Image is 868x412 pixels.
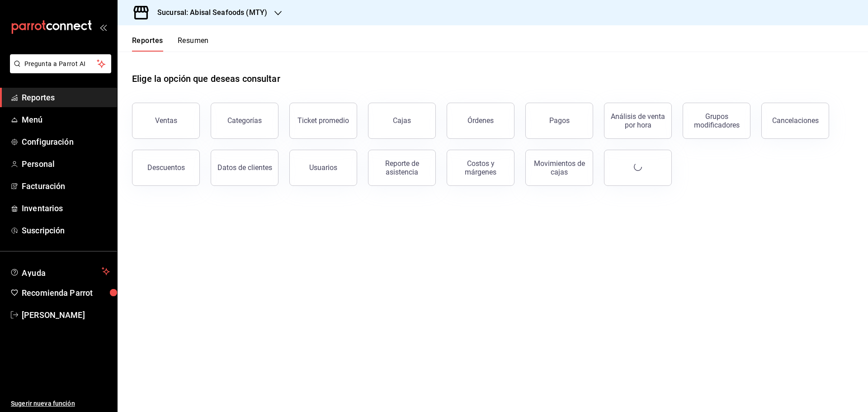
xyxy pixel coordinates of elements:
span: Suscripción [22,224,110,237]
button: Descuentos [132,150,200,186]
a: Cajas [368,103,436,139]
span: Sugerir nueva función [11,399,110,408]
span: Personal [22,158,110,170]
span: Recomienda Parrot [22,287,110,299]
button: Ventas [132,103,200,139]
button: Datos de clientes [211,150,278,186]
span: Facturación [22,180,110,192]
a: Pregunta a Parrot AI [6,66,111,75]
button: Reporte de asistencia [368,150,436,186]
span: Reportes [22,91,110,104]
button: Análisis de venta por hora [604,103,672,139]
div: Movimientos de cajas [531,159,587,176]
button: Usuarios [289,150,357,186]
button: Pregunta a Parrot AI [10,54,111,73]
button: Reportes [132,36,163,52]
div: Descuentos [147,163,185,172]
button: Grupos modificadores [683,103,750,139]
button: Movimientos de cajas [525,150,593,186]
div: Costos y márgenes [453,159,509,176]
div: Usuarios [309,163,337,172]
div: Categorías [227,116,262,125]
span: Menú [22,114,110,126]
div: Grupos modificadores [689,112,745,129]
div: Reporte de asistencia [374,159,430,176]
div: Pagos [549,116,570,125]
span: Inventarios [22,202,110,214]
button: open_drawer_menu [99,24,107,31]
span: [PERSON_NAME] [22,309,110,321]
span: Configuración [22,136,110,148]
h1: Elige la opción que deseas consultar [132,72,280,85]
div: Órdenes [467,116,494,125]
div: Cancelaciones [772,116,819,125]
span: Ayuda [22,266,98,277]
span: Pregunta a Parrot AI [24,59,97,69]
div: Cajas [393,115,411,126]
div: Ticket promedio [297,116,349,125]
h3: Sucursal: Abisal Seafoods (MTY) [150,7,267,18]
div: Ventas [155,116,177,125]
button: Ticket promedio [289,103,357,139]
button: Categorías [211,103,278,139]
button: Cancelaciones [761,103,829,139]
div: Análisis de venta por hora [610,112,666,129]
div: navigation tabs [132,36,209,52]
button: Costos y márgenes [447,150,514,186]
button: Órdenes [447,103,514,139]
button: Resumen [178,36,209,52]
div: Datos de clientes [217,163,272,172]
button: Pagos [525,103,593,139]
